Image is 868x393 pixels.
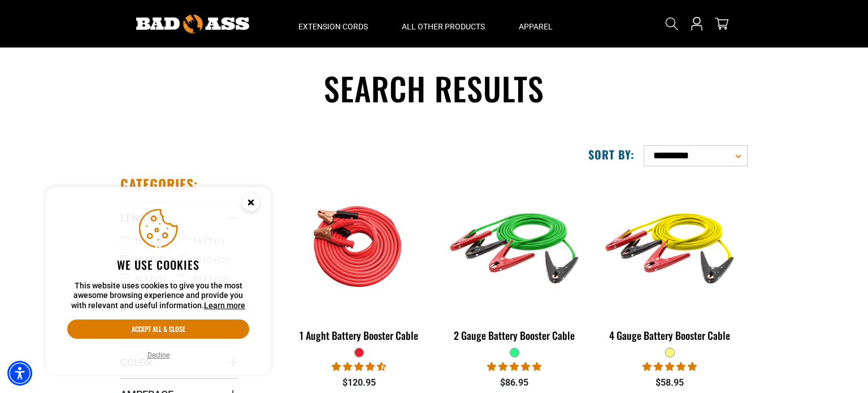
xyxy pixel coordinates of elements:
span: 4.56 stars [332,361,386,372]
button: Decline [144,349,173,361]
a: cart [713,17,731,31]
div: $86.95 [445,376,584,390]
h1: Search results [120,68,748,109]
img: features [288,181,431,311]
span: 5.00 stars [487,361,541,372]
span: Apparel [519,21,553,32]
h2: Categories: [120,175,198,193]
span: 5.00 stars [643,361,697,372]
div: $120.95 [290,376,428,390]
div: 4 Gauge Battery Booster Cable [601,330,739,340]
h2: We use cookies [67,257,249,272]
a: This website uses cookies to give you the most awesome browsing experience and provide you with r... [204,301,245,310]
button: Close this option [231,187,271,222]
img: green [443,181,585,311]
div: 1 Aught Battery Booster Cable [290,330,428,340]
span: Extension Cords [298,21,368,32]
aside: Cookie Consent [45,187,271,375]
a: yellow 4 Gauge Battery Booster Cable [601,175,739,347]
a: green 2 Gauge Battery Booster Cable [445,175,584,347]
label: Sort by: [588,147,635,162]
img: Bad Ass Extension Cords [136,15,249,33]
div: Accessibility Menu [7,361,32,386]
div: $58.95 [601,376,739,390]
div: 2 Gauge Battery Booster Cable [445,330,584,340]
summary: Search [663,15,681,33]
button: Accept all & close [67,319,249,339]
a: features 1 Aught Battery Booster Cable [290,175,428,347]
p: This website uses cookies to give you the most awesome browsing experience and provide you with r... [67,281,249,311]
span: All Other Products [402,21,485,32]
img: yellow [598,181,741,311]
